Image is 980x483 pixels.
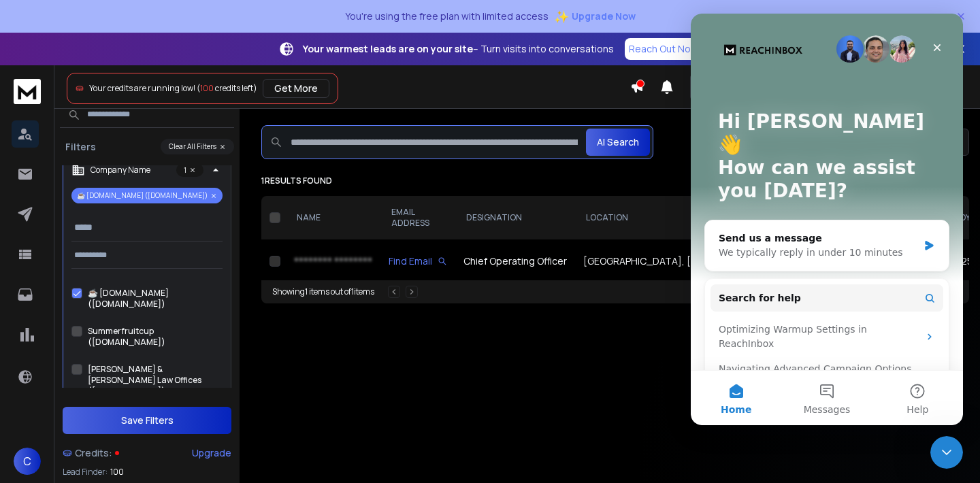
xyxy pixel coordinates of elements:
div: Find Email [389,254,447,268]
strong: Your warmest leads are on your site [303,42,473,55]
button: AI Search [586,129,650,156]
button: ✨Upgrade Now [554,3,636,30]
a: Credits:Upgrade [63,439,231,467]
button: Clear All Filters [161,139,234,154]
img: logo [14,79,41,104]
p: ☕ [DOMAIN_NAME] ([DOMAIN_NAME]) [71,188,223,203]
span: Upgrade Now [572,10,636,23]
label: Summerfruitcup ([DOMAIN_NAME]) [88,326,223,348]
td: [GEOGRAPHIC_DATA], [GEOGRAPHIC_DATA] [575,239,794,283]
button: C [14,448,41,475]
div: Showing 1 items out of 1 items [272,286,374,297]
label: ☕ [DOMAIN_NAME] ([DOMAIN_NAME]) [88,288,223,310]
span: 100 [200,82,214,94]
p: Reach Out Now [629,42,698,56]
div: Upgrade [192,446,231,460]
p: – Turn visits into conversations [303,42,614,56]
span: ( credits left) [197,82,257,94]
th: LOCATION [575,196,794,239]
p: 1 [176,163,203,177]
span: 100 [110,467,124,478]
label: [PERSON_NAME] & [PERSON_NAME] Law Offices ([DOMAIN_NAME]) [88,364,223,397]
button: Get More [263,79,329,98]
p: You're using the free plan with limited access [345,10,549,23]
th: DESIGNATION [455,196,575,239]
p: Lead Finder: [63,467,108,478]
p: 1 results found [261,176,969,186]
th: NAME [286,196,380,239]
button: Save Filters [63,407,231,434]
a: Reach Out Now [625,38,702,60]
h3: Filters [60,140,101,154]
span: ✨ [554,7,569,26]
iframe: Intercom live chat [930,436,963,469]
iframe: Intercom live chat [691,14,963,425]
span: Your credits are running low! [89,82,195,94]
th: EMAIL ADDRESS [380,196,455,239]
p: Company Name [91,165,150,176]
td: Chief Operating Officer [455,239,575,283]
span: Credits: [75,446,112,460]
